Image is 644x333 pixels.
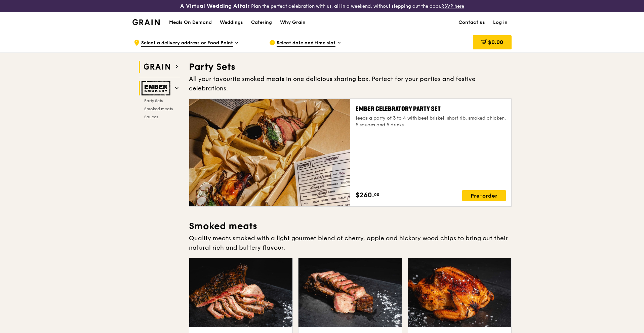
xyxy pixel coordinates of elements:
[189,234,512,252] div: Quality meats smoked with a light gourmet blend of cherry, apple and hickory wood chips to bring ...
[216,12,247,33] a: Weddings
[169,19,212,26] h1: Meals On Demand
[142,81,172,95] img: Ember Smokery web logo
[142,61,172,73] img: Grain web logo
[247,12,276,33] a: Catering
[489,12,512,33] a: Log in
[189,61,512,73] h3: Party Sets
[144,115,158,119] span: Sauces
[144,98,163,103] span: Party Sets
[356,190,374,200] span: $260.
[280,12,306,33] div: Why Grain
[144,107,173,111] span: Smoked meats
[132,19,160,25] img: Grain
[189,220,512,232] h3: Smoked meats
[374,192,379,197] span: 00
[277,40,335,47] span: Select date and time slot
[488,39,503,45] span: $0.00
[132,12,160,32] a: GrainGrain
[276,12,310,33] a: Why Grain
[128,3,516,9] div: Plan the perfect celebration with us, all in a weekend, without stepping out the door.
[462,190,506,201] div: Pre-order
[454,12,489,33] a: Contact us
[356,115,506,128] div: feeds a party of 3 to 4 with beef brisket, short rib, smoked chicken, 5 sauces and 5 drinks
[441,3,464,9] a: RSVP here
[220,12,243,33] div: Weddings
[251,12,272,33] div: Catering
[189,74,512,93] div: All your favourite smoked meats in one delicious sharing box. Perfect for your parties and festiv...
[141,40,233,47] span: Select a delivery address or Food Point
[356,104,506,114] div: Ember Celebratory Party Set
[180,3,250,9] h3: A Virtual Wedding Affair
